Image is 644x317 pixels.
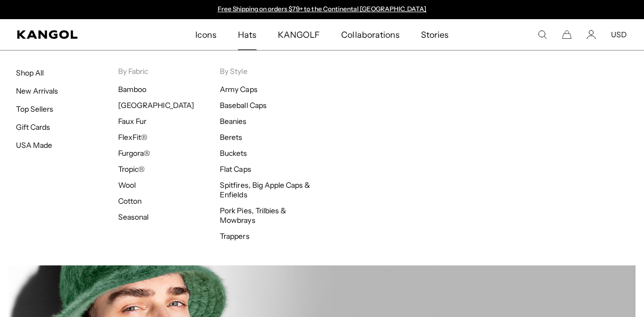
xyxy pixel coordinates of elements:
[212,5,432,14] div: Announcement
[118,212,148,222] a: Seasonal
[238,19,257,50] span: Hats
[185,19,227,50] a: Icons
[220,231,249,241] a: Trappers
[16,122,50,132] a: Gift Cards
[118,101,194,110] a: [GEOGRAPHIC_DATA]
[16,104,53,114] a: Top Sellers
[220,85,257,94] a: Army Caps
[118,66,220,76] p: By Fabric
[220,66,322,76] p: By Style
[118,116,146,126] a: Faux Fur
[587,30,596,39] a: Account
[220,164,251,174] a: Flat Caps
[410,19,459,50] a: Stories
[227,19,267,50] a: Hats
[212,5,432,14] slideshow-component: Announcement bar
[118,180,136,190] a: Wool
[220,206,286,225] a: Pork Pies, Trilbies & Mowbrays
[118,132,147,142] a: FlexFit®
[195,19,217,50] span: Icons
[212,5,432,14] div: 1 of 2
[220,180,310,199] a: Spitfires, Big Apple Caps & Enfields
[538,30,547,39] summary: Search here
[16,140,52,150] a: USA Made
[331,19,410,50] a: Collaborations
[611,30,627,39] button: USD
[341,19,399,50] span: Collaborations
[118,196,142,206] a: Cotton
[220,148,247,158] a: Buckets
[562,30,572,39] button: Cart
[220,116,246,126] a: Beanies
[118,164,145,174] a: Tropic®
[16,86,58,96] a: New Arrivals
[118,148,150,158] a: Furgora®
[218,5,427,13] a: Free Shipping on orders $79+ to the Continental [GEOGRAPHIC_DATA]
[16,68,44,78] a: Shop All
[17,30,129,39] a: Kangol
[267,19,331,50] a: KANGOLF
[421,19,449,50] span: Stories
[118,85,146,94] a: Bamboo
[220,132,242,142] a: Berets
[220,101,266,110] a: Baseball Caps
[278,19,320,50] span: KANGOLF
